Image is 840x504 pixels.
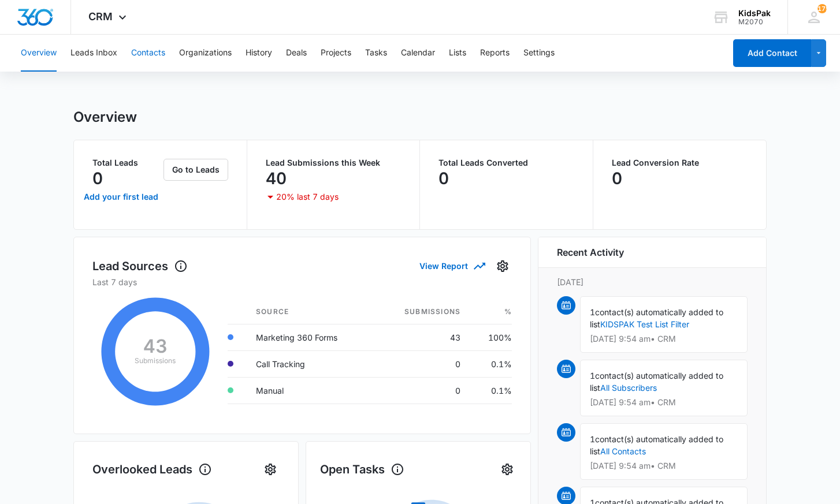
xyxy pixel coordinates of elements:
[612,159,748,167] p: Lead Conversion Rate
[92,257,188,275] h1: Lead Sources
[470,350,512,377] td: 0.1%
[438,169,449,188] p: 0
[92,276,512,288] p: Last 7 days
[590,398,738,406] p: [DATE] 9:54 am • CRM
[590,462,738,470] p: [DATE] 9:54 am • CRM
[590,371,595,380] span: 1
[590,434,723,456] span: contact(s) automatically added to list
[590,307,723,329] span: contact(s) automatically added to list
[247,377,374,404] td: Manual
[365,35,387,72] button: Tasks
[92,159,161,167] p: Total Leads
[163,159,228,181] button: Go to Leads
[81,183,161,211] a: Add your first lead
[612,169,622,188] p: 0
[590,307,595,317] span: 1
[247,300,374,324] th: Source
[374,377,470,404] td: 0
[470,300,512,324] th: %
[266,159,402,167] p: Lead Submissions this Week
[266,169,287,188] p: 40
[88,10,113,23] span: CRM
[600,319,689,329] a: KIDSPAK Test List Filter
[449,35,466,72] button: Lists
[470,377,512,404] td: 0.1%
[374,300,470,324] th: Submissions
[179,35,232,72] button: Organizations
[738,18,771,26] div: account id
[73,109,137,126] h1: Overview
[523,35,555,72] button: Settings
[374,350,470,377] td: 0
[92,169,103,188] p: 0
[163,165,228,174] a: Go to Leads
[21,35,57,72] button: Overview
[493,257,512,275] button: Settings
[70,35,117,72] button: Leads Inbox
[261,460,280,479] button: Settings
[600,446,646,456] a: All Contacts
[738,9,771,18] div: account name
[321,35,351,72] button: Projects
[286,35,307,72] button: Deals
[374,324,470,350] td: 43
[590,335,738,343] p: [DATE] 9:54 am • CRM
[600,383,657,393] a: All Subscribers
[246,35,272,72] button: History
[590,371,723,393] span: contact(s) automatically added to list
[470,324,512,350] td: 100%
[557,245,624,259] h6: Recent Activity
[590,434,595,444] span: 1
[247,324,374,350] td: Marketing 360 Forms
[131,35,165,72] button: Contacts
[247,350,374,377] td: Call Tracking
[498,460,516,479] button: Settings
[557,276,748,288] p: [DATE]
[419,256,484,276] button: View Report
[733,39,811,67] button: Add Contact
[401,35,435,72] button: Calendar
[817,4,827,13] span: 175
[320,461,404,478] h1: Open Tasks
[276,193,339,201] p: 20% last 7 days
[438,159,574,167] p: Total Leads Converted
[817,4,827,13] div: notifications count
[480,35,510,72] button: Reports
[92,461,212,478] h1: Overlooked Leads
